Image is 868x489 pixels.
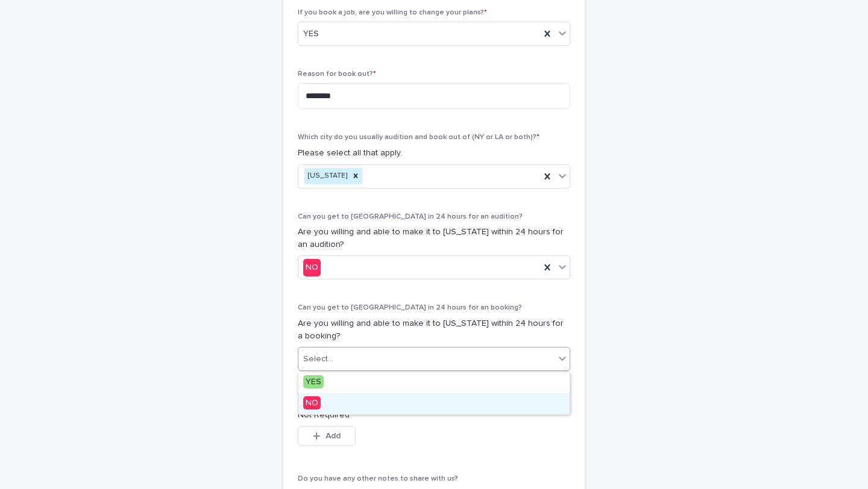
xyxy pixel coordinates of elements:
[298,226,570,251] p: Are you willing and able to make it to [US_STATE] within 24 hours for an audition?
[303,396,321,410] span: NO
[304,168,349,184] div: [US_STATE]
[298,134,539,141] span: Which city do you usually audition and book out of (NY or LA or both)?
[298,372,570,393] div: YES
[298,393,570,414] div: NO
[303,375,324,388] span: YES
[298,213,523,220] span: Can you get to [GEOGRAPHIC_DATA] in 24 hours for an audition?
[298,426,356,446] button: Add
[325,432,341,440] span: Add
[303,353,333,366] div: Select...
[303,259,321,276] div: NO
[298,304,522,311] span: Can you get to [GEOGRAPHIC_DATA] in 24 hours for an booking?
[298,9,487,16] span: If you book a job, are you willing to change your plans?
[298,475,458,482] span: Do you have any other notes to share with us?
[298,70,376,78] span: Reason for book out?
[298,147,570,160] p: Please select all that apply.
[298,317,570,343] p: Are you willing and able to make it to [US_STATE] within 24 hours for a booking?
[303,28,319,40] span: YES
[298,409,570,422] p: Not Required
